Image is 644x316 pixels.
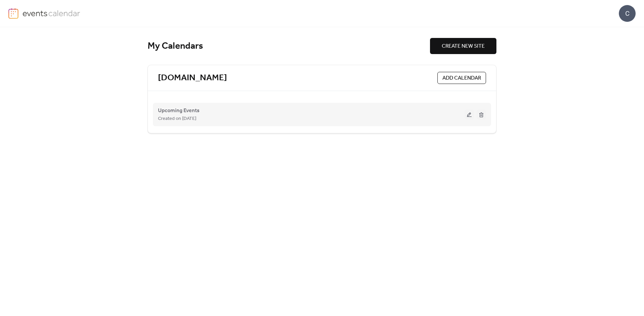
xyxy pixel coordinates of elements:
img: logo [8,8,18,19]
span: ADD CALENDAR [442,74,481,82]
span: Upcoming Events [158,107,200,115]
a: [DOMAIN_NAME] [158,73,227,84]
button: ADD CALENDAR [437,72,486,84]
button: CREATE NEW SITE [430,38,496,54]
div: C [619,5,636,22]
img: logo-type [22,8,80,18]
div: My Calendars [148,40,430,52]
span: Created on [DATE] [158,115,196,123]
a: Upcoming Events [158,109,200,112]
span: CREATE NEW SITE [442,42,485,50]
